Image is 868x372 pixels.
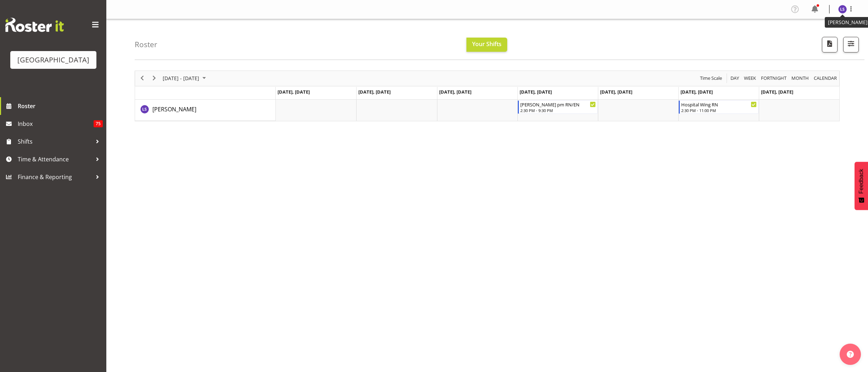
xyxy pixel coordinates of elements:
span: [DATE], [DATE] [761,89,793,95]
span: 75 [94,120,103,127]
span: Inbox [18,118,94,129]
img: help-xxl-2.png [847,351,854,358]
span: [DATE] - [DATE] [162,74,200,83]
span: Month [791,74,810,83]
span: Week [743,74,757,83]
span: [DATE], [DATE] [520,89,552,95]
button: Fortnight [760,74,788,83]
button: Time Scale [699,74,723,83]
button: Your Shifts [466,38,507,52]
span: Finance & Reporting [18,172,92,182]
button: Timeline Month [790,74,810,83]
button: Next [150,74,159,83]
img: Rosterit website logo [5,18,64,32]
span: Shifts [18,136,92,147]
div: [PERSON_NAME] pm RN/EN [520,101,596,108]
div: Liz Schofield"s event - Hospital Wing RN Begin From Saturday, September 13, 2025 at 2:30:00 PM GM... [679,100,758,114]
span: Roster [18,101,103,111]
span: Day [730,74,740,83]
h4: Roster [135,40,157,49]
span: Time & Attendance [18,154,92,165]
a: [PERSON_NAME] [152,105,196,113]
span: calendar [813,74,838,83]
div: 2:30 PM - 11:00 PM [681,107,757,113]
span: [DATE], [DATE] [278,89,310,95]
span: Feedback [858,169,864,194]
div: [GEOGRAPHIC_DATA] [17,55,89,65]
span: [DATE], [DATE] [358,89,391,95]
button: Previous [138,74,147,83]
span: Time Scale [699,74,723,83]
img: liz-schofield10772.jpg [838,5,847,13]
div: 2:30 PM - 9:30 PM [520,107,596,113]
span: [DATE], [DATE] [600,89,632,95]
div: previous period [136,71,148,86]
button: Filter Shifts [843,37,859,52]
div: Timeline Week of September 10, 2025 [135,71,840,121]
button: Timeline Day [729,74,740,83]
div: Liz Schofield"s event - Ressie pm RN/EN Begin From Thursday, September 11, 2025 at 2:30:00 PM GMT... [518,100,598,114]
button: Month [813,74,838,83]
div: September 08 - 14, 2025 [160,71,210,86]
button: Feedback - Show survey [855,162,868,210]
div: next period [148,71,160,86]
div: Hospital Wing RN [681,101,757,108]
span: [DATE], [DATE] [681,89,713,95]
span: Your Shifts [472,40,502,48]
button: September 2025 [162,74,209,83]
button: Download a PDF of the roster according to the set date range. [822,37,838,52]
td: Liz Schofield resource [135,100,276,121]
button: Timeline Week [743,74,757,83]
span: [DATE], [DATE] [439,89,471,95]
table: Timeline Week of September 10, 2025 [276,100,839,121]
span: Fortnight [760,74,787,83]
